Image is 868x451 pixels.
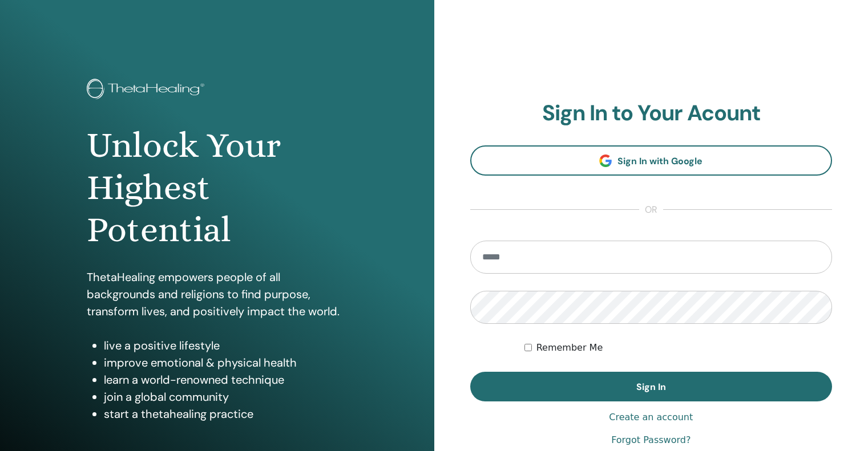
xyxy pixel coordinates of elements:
label: Remember Me [536,341,603,355]
li: learn a world-renowned technique [104,371,348,388]
h1: Unlock Your Highest Potential [87,124,348,251]
a: Create an account [609,411,693,424]
li: start a thetahealing practice [104,405,348,422]
span: Sign In [636,381,666,393]
li: join a global community [104,388,348,405]
p: ThetaHealing empowers people of all backgrounds and religions to find purpose, transform lives, a... [87,269,348,320]
a: Sign In with Google [470,145,833,176]
span: or [639,203,663,217]
span: Sign In with Google [617,155,703,167]
a: Forgot Password? [611,433,691,447]
li: live a positive lifestyle [104,337,348,354]
button: Sign In [470,372,833,401]
div: Keep me authenticated indefinitely or until I manually logout [524,341,832,355]
h2: Sign In to Your Acount [470,100,833,127]
li: improve emotional & physical health [104,354,348,371]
